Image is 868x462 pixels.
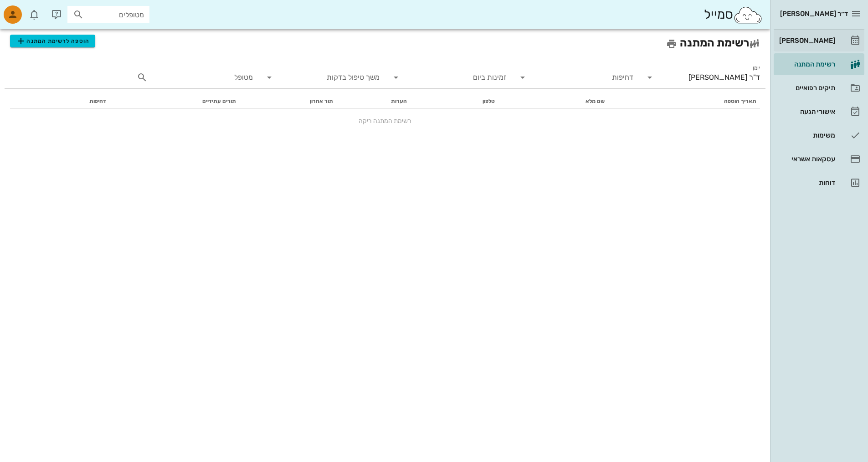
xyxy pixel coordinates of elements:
[9,15,26,31] div: סגור
[391,98,407,104] span: הערות
[780,10,848,18] span: ד״ר [PERSON_NAME]
[23,307,37,313] span: עזרה
[310,98,333,104] span: תור אחרון
[337,94,411,109] th: הערות
[122,284,182,321] button: בית
[30,124,164,134] div: בדרך כלל, אנו עונים תוך כמה דקות
[774,53,864,75] a: רשימת המתנה
[15,36,89,46] span: הוספה לרשימת המתנה
[18,65,164,80] p: שלום 👋
[774,172,864,194] a: דוחות
[13,150,169,169] button: חיפוש עזרה
[30,115,164,124] div: כתבו לנו
[774,30,864,51] a: [PERSON_NAME]
[777,37,835,44] div: [PERSON_NAME]
[777,155,835,163] div: עסקאות אשראי
[18,80,164,96] p: איך אפשר לעזור?
[608,94,760,109] th: תאריך הוספה: לא ממוין. לחץ למיון לפי סדר עולה. הפעל למיון עולה.
[110,94,240,109] th: תורים עתידיים
[586,98,605,104] span: שם מלא
[411,94,498,109] th: טלפון: לא ממוין. לחץ למיון לפי סדר עולה. הפעל למיון עולה.
[774,77,864,99] a: תיקים רפואיים
[129,155,164,164] span: חיפוש עזרה
[82,307,101,313] span: הודעות
[704,5,763,25] div: סמייל
[89,98,106,104] span: דחיפות
[777,84,835,92] div: תיקים רפואיים
[774,124,864,146] a: משימות
[774,148,864,170] a: עסקאות אשראי
[777,179,835,186] div: דוחות
[390,70,506,85] div: זמינות ביום
[10,35,760,52] h2: רשימת המתנה
[517,70,633,85] div: דחיפות
[724,98,756,104] span: תאריך הוספה
[264,70,380,85] div: משך טיפול בדקות
[27,7,32,13] span: תג
[753,65,760,72] label: יומן
[498,94,608,109] th: שם מלא: לא ממוין. לחץ למיון לפי סדר עולה. הפעל למיון עולה.
[14,116,756,126] div: רשימת המתנה ריקה
[483,98,495,104] span: טלפון
[9,107,173,142] div: כתבו לנובדרך כלל, אנו עונים תוך כמה דקות
[777,61,835,68] div: רשימת המתנה
[774,101,864,123] a: אישורי הגעה
[10,35,95,47] button: הוספה לרשימת המתנה
[147,307,157,313] span: בית
[777,132,835,139] div: משימות
[33,94,110,109] th: דחיפות
[733,6,763,24] img: SmileCloud logo
[240,94,336,109] th: תור אחרון
[61,284,121,321] button: הודעות
[202,98,236,104] span: תורים עתידיים
[777,108,835,115] div: אישורי הגעה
